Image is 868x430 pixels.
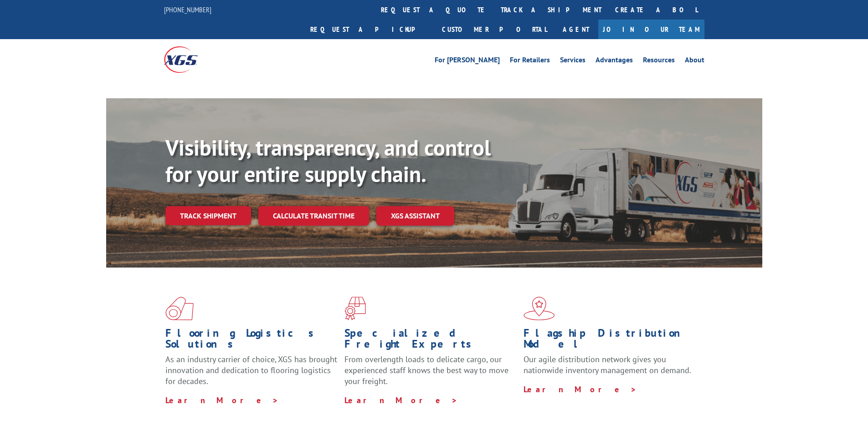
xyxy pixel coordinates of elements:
a: XGS ASSISTANT [376,206,454,226]
b: Visibility, transparency, and control for your entire supply chain. [165,133,491,188]
img: xgs-icon-focused-on-flooring-red [344,297,366,320]
span: Our agile distribution network gives you nationwide inventory management on demand. [524,354,691,375]
a: Customer Portal [435,20,554,39]
a: For [PERSON_NAME] [435,56,500,66]
img: xgs-icon-flagship-distribution-model-red [524,297,555,320]
a: Agent [554,20,598,39]
h1: Flagship Distribution Model [524,328,696,354]
h1: Flooring Logistics Solutions [165,328,338,354]
a: About [685,56,704,66]
span: As an industry carrier of choice, XGS has brought innovation and dedication to flooring logistics... [165,354,337,386]
a: Request a pickup [303,20,435,39]
a: For Retailers [510,56,550,66]
a: Learn More > [165,395,279,405]
a: Learn More > [524,384,637,395]
a: Join Our Team [598,20,704,39]
a: Track shipment [165,206,251,225]
a: Calculate transit time [258,206,369,226]
img: xgs-icon-total-supply-chain-intelligence-red [165,297,194,320]
h1: Specialized Freight Experts [344,328,517,354]
p: From overlength loads to delicate cargo, our experienced staff knows the best way to move your fr... [344,354,517,395]
a: [PHONE_NUMBER] [164,5,211,14]
a: Learn More > [344,395,458,405]
a: Advantages [596,56,633,66]
a: Services [560,56,586,66]
a: Resources [643,56,675,66]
